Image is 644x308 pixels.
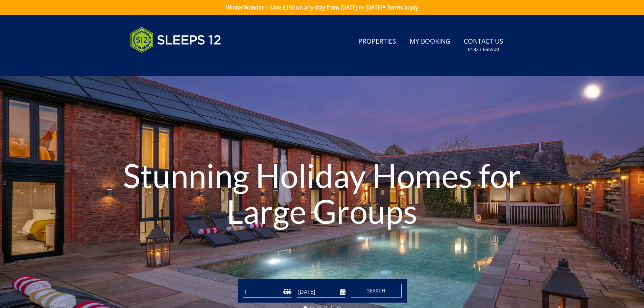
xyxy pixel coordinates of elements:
a: My Booking [407,34,453,49]
h1: Stunning Holiday Homes for Large Groups [97,144,548,242]
a: Contact Us01823 665500 [461,34,506,56]
span: Search [367,287,385,294]
button: Search [351,284,402,298]
a: Properties [356,34,399,49]
img: Sleeps 12 [130,23,221,57]
small: 01823 665500 [468,46,499,53]
input: Arrival Date [297,286,345,298]
iframe: Customer reviews powered by Trustpilot [127,61,198,67]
